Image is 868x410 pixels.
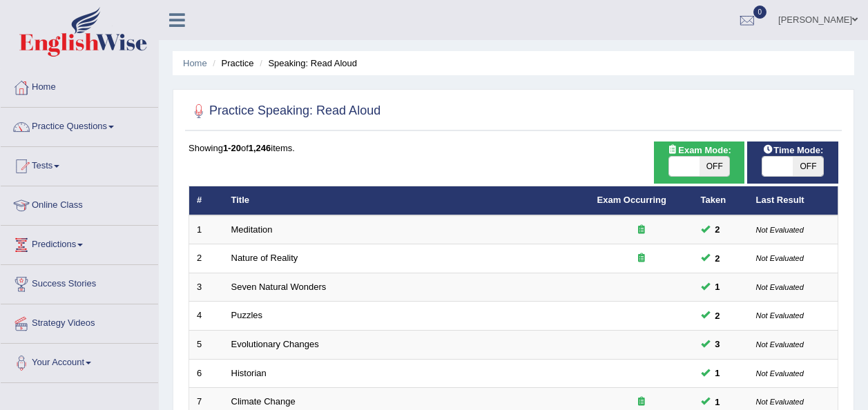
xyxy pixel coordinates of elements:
span: Time Mode: [757,143,829,157]
a: Your Account [1,344,158,378]
span: You can still take this question [710,222,726,237]
th: Last Result [749,186,838,215]
small: Not Evaluated [756,254,804,262]
th: Title [224,186,590,215]
b: 1-20 [223,143,241,153]
div: Showing of items. [189,141,838,155]
td: 5 [189,331,224,360]
a: Climate Change [231,396,296,407]
span: You can still take this question [710,395,726,409]
a: Predictions [1,226,158,260]
span: You can still take this question [710,251,726,266]
a: Meditation [231,224,273,235]
small: Not Evaluated [756,398,804,406]
a: Seven Natural Wonders [231,282,327,292]
span: You can still take this question [710,309,726,323]
span: OFF [700,157,730,176]
div: Show exams occurring in exams [654,141,745,184]
a: Practice Questions [1,108,158,142]
span: You can still take this question [710,337,726,351]
small: Not Evaluated [756,283,804,291]
li: Practice [209,57,253,70]
a: Evolutionary Changes [231,339,319,349]
td: 2 [189,244,224,273]
a: Online Class [1,186,158,221]
th: # [189,186,224,215]
a: Success Stories [1,265,158,300]
a: Historian [231,368,267,378]
span: OFF [793,157,823,176]
li: Speaking: Read Aloud [256,57,357,70]
div: Exam occurring question [597,396,686,409]
a: Puzzles [231,310,263,320]
a: Home [1,68,158,103]
td: 4 [189,302,224,331]
span: Exam Mode: [662,143,736,157]
span: 0 [753,6,767,19]
small: Not Evaluated [756,369,804,378]
a: Tests [1,147,158,182]
h2: Practice Speaking: Read Aloud [189,101,380,121]
th: Taken [693,186,749,215]
a: Strategy Videos [1,304,158,339]
a: Nature of Reality [231,253,298,263]
td: 1 [189,215,224,244]
div: Exam occurring question [597,224,686,237]
small: Not Evaluated [756,340,804,349]
div: Exam occurring question [597,252,686,265]
span: You can still take this question [710,366,726,380]
td: 6 [189,359,224,388]
b: 1,246 [249,143,271,153]
td: 3 [189,273,224,302]
small: Not Evaluated [756,226,804,234]
a: Home [183,58,207,68]
small: Not Evaluated [756,311,804,320]
span: You can still take this question [710,280,726,294]
a: Exam Occurring [597,195,666,205]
